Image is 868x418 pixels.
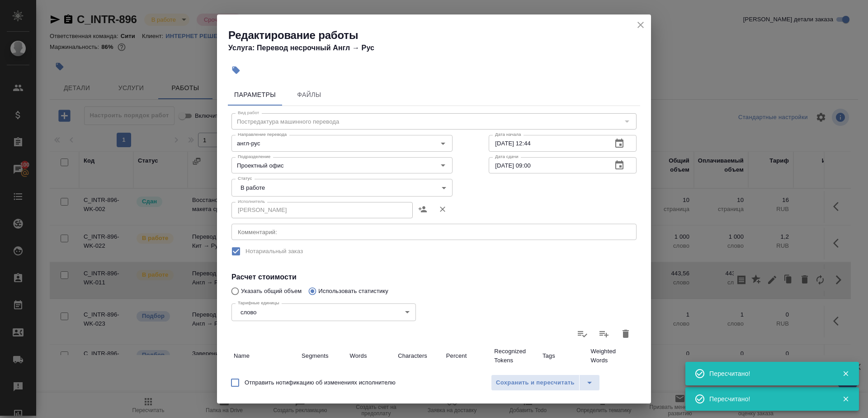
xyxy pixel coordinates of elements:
div: split button [491,375,600,391]
p: Tags [542,351,586,360]
h2: Редактирование работы [228,28,651,43]
p: Percent [446,351,490,360]
p: Name [234,351,297,360]
input: ✎ Введи что-нибудь [588,368,637,381]
button: Удалить [433,198,453,220]
button: Open [437,137,449,150]
button: close [634,18,647,32]
button: слово [238,308,259,316]
label: Слить статистику [593,323,615,345]
div: слово [231,303,416,321]
button: Сохранить и пересчитать [491,375,580,391]
button: Удалить статистику [615,323,637,345]
div: Пересчитано! [709,369,829,378]
button: Закрыть [836,370,855,378]
input: ✎ Введи что-нибудь [396,368,444,381]
p: Characters [398,351,442,360]
input: ✎ Введи что-нибудь [492,368,540,381]
button: Open [437,159,449,172]
p: Words [350,351,394,360]
button: Закрыть [836,395,855,403]
button: Назначить [413,198,433,220]
p: Segments [302,351,345,360]
span: Нотариальный заказ [245,247,303,256]
div: В работе [231,179,453,196]
h4: Услуга: Перевод несрочный Англ → Рус [228,43,651,53]
span: Файлы [288,89,331,101]
h4: Расчет стоимости [231,272,637,283]
div: Пересчитано! [709,394,829,404]
input: ✎ Введи что-нибудь [444,368,492,381]
span: Параметры [233,89,277,101]
label: Обновить статистику [571,323,593,345]
span: Отправить нотификацию об изменениях исполнителю [245,378,396,387]
p: Recognized Tokens [494,347,538,365]
span: Сохранить и пересчитать [496,378,575,388]
button: Добавить тэг [226,60,246,80]
input: ✎ Введи что-нибудь [299,368,348,381]
input: ✎ Введи что-нибудь [348,368,396,381]
input: ✎ Введи что-нибудь [540,368,589,381]
p: Weighted Words [590,347,634,365]
button: В работе [238,184,268,192]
